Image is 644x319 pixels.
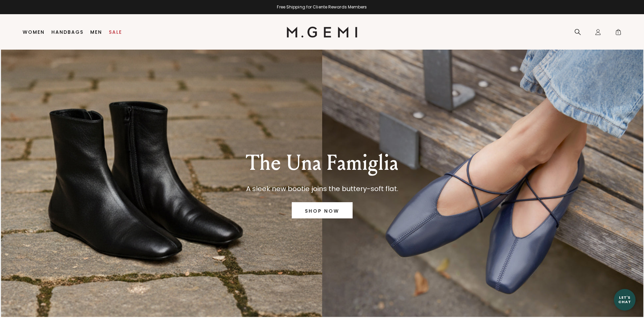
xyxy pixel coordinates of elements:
[51,29,84,35] a: Handbags
[109,29,122,35] a: Sale
[614,295,636,304] div: Let's Chat
[246,151,398,175] p: The Una Famiglia
[23,29,45,35] a: Women
[615,30,622,37] span: 1
[287,27,357,37] img: M.Gemi
[90,29,102,35] a: Men
[246,183,398,194] p: A sleek new bootie joins the buttery-soft flat.
[292,202,353,218] a: SHOP NOW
